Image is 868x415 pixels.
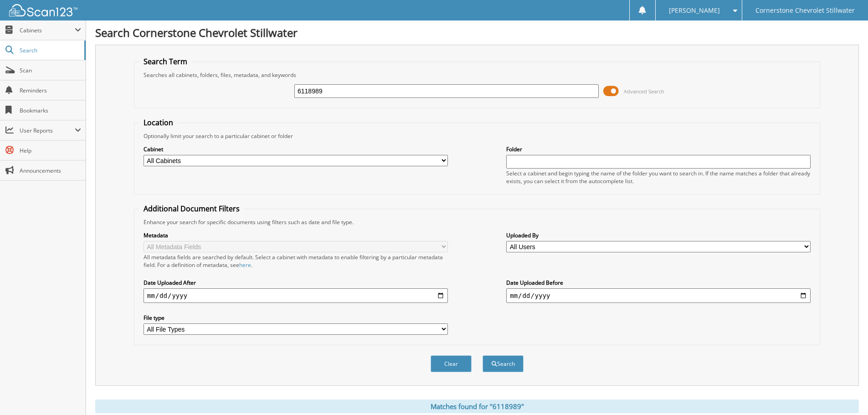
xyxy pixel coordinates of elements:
[506,145,811,153] label: Folder
[669,8,720,13] span: [PERSON_NAME]
[624,88,664,95] span: Advanced Search
[20,107,81,114] span: Bookmarks
[144,279,448,287] label: Date Uploaded After
[239,261,251,269] a: here
[144,314,448,322] label: File type
[506,288,811,303] input: end
[20,26,75,34] span: Cabinets
[139,132,815,140] div: Optionally limit your search to a particular cabinet or folder
[431,355,472,372] button: Clear
[9,4,77,16] img: scan123-logo-white.svg
[139,71,815,79] div: Searches all cabinets, folders, files, metadata, and keywords
[20,46,80,54] span: Search
[755,8,855,13] span: Cornerstone Chevrolet Stillwater
[144,288,448,303] input: start
[139,56,192,67] legend: Search Term
[506,279,811,287] label: Date Uploaded Before
[95,400,859,413] div: Matches found for "6118989"
[20,147,81,154] span: Help
[20,67,81,74] span: Scan
[506,231,811,239] label: Uploaded By
[144,253,448,269] div: All metadata fields are searched by default. Select a cabinet with metadata to enable filtering b...
[144,145,448,153] label: Cabinet
[139,118,178,128] legend: Location
[95,25,859,40] h1: Search Cornerstone Chevrolet Stillwater
[20,167,81,174] span: Announcements
[20,87,81,94] span: Reminders
[139,218,815,226] div: Enhance your search for specific documents using filters such as date and file type.
[20,127,75,134] span: User Reports
[506,169,811,185] div: Select a cabinet and begin typing the name of the folder you want to search in. If the name match...
[144,231,448,239] label: Metadata
[139,204,244,214] legend: Additional Document Filters
[483,355,524,372] button: Search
